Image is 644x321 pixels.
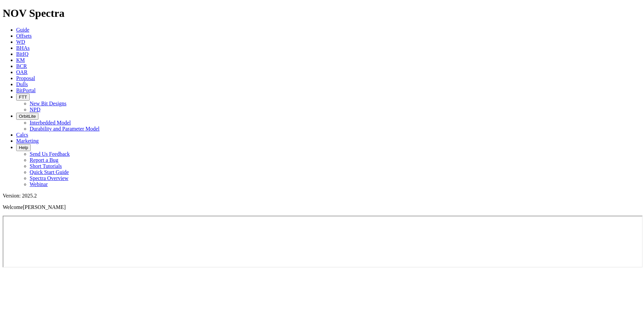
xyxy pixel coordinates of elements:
a: BitPortal [16,87,36,93]
a: Offsets [16,33,32,39]
a: Report a Bug [30,157,58,163]
h1: NOV Spectra [3,7,641,20]
p: Welcome [3,204,641,210]
button: OrbitLite [16,113,38,120]
a: KM [16,57,25,63]
a: Calcs [16,132,28,138]
a: New Bit Designs [30,101,66,106]
a: BCR [16,63,27,69]
span: Help [19,145,28,150]
span: [PERSON_NAME] [23,204,66,210]
span: FTT [19,95,27,100]
a: Durability and Parameter Model [30,126,100,132]
a: Quick Start Guide [30,169,69,175]
a: Proposal [16,75,35,81]
a: NPD [30,107,40,112]
a: Webinar [30,181,48,187]
a: Guide [16,27,29,33]
div: Version: 2025.2 [3,193,641,199]
button: FTT [16,94,30,101]
a: Marketing [16,138,39,144]
a: BitIQ [16,51,28,57]
span: OrbitLite [19,114,36,119]
a: OAR [16,69,28,75]
a: WD [16,39,25,45]
button: Help [16,144,31,151]
a: Dulls [16,81,28,87]
a: Short Tutorials [30,163,62,169]
a: Interbedded Model [30,120,71,126]
a: Spectra Overview [30,175,68,181]
a: BHAs [16,45,30,51]
a: Send Us Feedback [30,151,70,157]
